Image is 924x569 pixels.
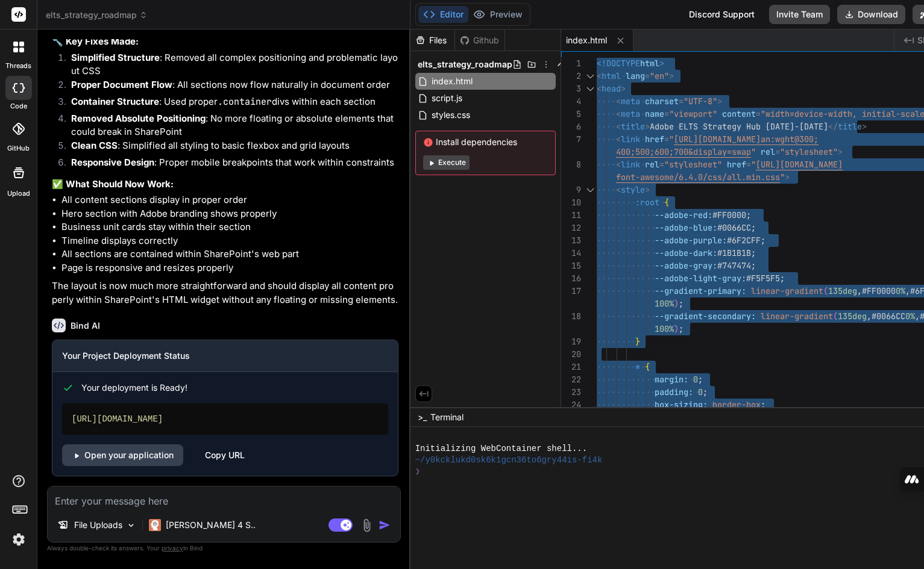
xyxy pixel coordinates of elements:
div: Files [410,34,454,46]
span: <!DOCTYPE [597,58,640,69]
span: = [746,159,751,170]
span: #6F2CFF [727,235,761,246]
span: #0066CC [717,222,751,233]
span: " [669,134,674,145]
span: 100% [655,323,674,334]
img: icon [379,519,391,531]
span: privacy [162,544,183,552]
span: 135deg [838,311,867,322]
span: " [751,146,756,157]
span: "viewport" [669,108,717,119]
span: ) [674,323,679,334]
li: : No more floating or absolute elements that could break in SharePoint [61,112,398,139]
span: html [602,70,621,81]
span: >_ [418,411,427,423]
a: Open your application [62,444,183,466]
span: 400;500;600;700&display=swap [616,146,751,157]
span: > [669,70,674,81]
span: --adobe-blue: [655,222,717,233]
div: Click to collapse the range. [582,184,598,196]
span: = [664,134,669,145]
div: 1 [561,57,581,70]
span: --adobe-purple: [655,235,727,246]
span: href [645,134,664,145]
span: --gradient-secondary: [655,311,756,322]
span: < [616,96,621,107]
div: 23 [561,386,581,399]
strong: Container Structure [71,96,159,107]
span: --adobe-dark: [655,247,717,258]
span: = [659,159,664,170]
span: [URL][DOMAIN_NAME] [756,159,843,170]
span: border-box [712,399,761,410]
span: = [775,146,780,157]
li: : Removed all complex positioning and problematic layout CSS [61,51,398,78]
span: margin: [655,374,688,385]
span: > [717,96,722,107]
p: [PERSON_NAME] 4 S.. [166,519,256,531]
span: styles.css [430,108,471,122]
div: 18 [561,310,581,323]
span: script.js [430,91,464,105]
span: > [645,121,650,132]
span: html [640,58,659,69]
span: "stylesheet" [664,159,722,170]
span: "stylesheet" [780,146,838,157]
span: ) [674,298,679,309]
span: linear-gradient [761,311,833,322]
span: ; [780,273,785,284]
img: settings [8,529,29,550]
li: : Simplified all styling to basic flexbox and grid layouts [61,139,398,156]
span: #FF0000 [712,210,746,220]
div: 16 [561,272,581,285]
span: ~/y0kcklukd0sk6k1gcn36to6gry44is-fi4k [415,455,603,466]
span: [URL][DOMAIN_NAME] [674,134,761,145]
img: attachment [360,518,374,532]
span: < [616,159,621,170]
li: Business unit cards stay within their section [61,220,398,234]
div: 14 [561,247,581,260]
span: #747474 [717,260,751,271]
span: </ [828,121,838,132]
div: 5 [561,108,581,120]
span: ; [746,210,751,220]
div: 17 [561,285,581,297]
span: index.html [430,74,474,89]
span: > [838,146,843,157]
span: link [621,134,640,145]
span: Terminal [430,411,464,423]
li: Timeline displays correctly [61,234,398,248]
span: > [645,184,650,195]
span: "UTF-8" [684,96,717,107]
button: Execute [423,155,470,170]
div: 9 [561,184,581,196]
span: content [722,108,756,119]
strong: Responsive Design [71,157,154,168]
h6: Bind AI [71,320,100,332]
span: < [597,83,602,94]
span: > [621,83,626,94]
span: ( [833,311,838,322]
span: style [621,184,645,195]
strong: Simplified Structure [71,52,160,63]
div: Github [455,34,504,46]
div: Click to collapse the range. [582,70,598,82]
span: #F5F5F5 [746,273,780,284]
span: ; [751,260,756,271]
span: , [915,311,920,322]
span: ; [703,387,708,397]
p: Always double-check its answers. Your in Bind [47,543,401,554]
button: Invite Team [769,5,830,24]
span: Initializing WebContainer shell... [415,443,588,455]
label: code [10,101,27,111]
span: --gradient-primary: [655,285,746,296]
span: name [645,108,664,119]
span: { [645,361,650,372]
button: Preview [468,6,527,23]
span: title [621,121,645,132]
span: Your deployment is Ready! [81,382,187,394]
span: = [664,108,669,119]
span: charset [645,96,679,107]
span: Install dependencies [423,136,548,148]
strong: Clean CSS [71,140,118,151]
